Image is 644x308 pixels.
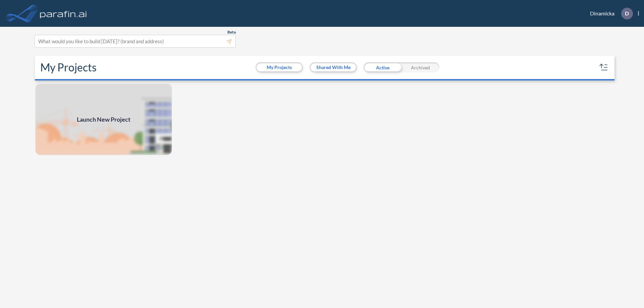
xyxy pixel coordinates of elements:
[580,8,639,19] div: Dinamicka
[35,83,172,156] a: Launch New Project
[257,63,302,71] button: My Projects
[311,63,356,71] button: Shared With Me
[39,7,88,20] img: logo
[227,29,236,35] span: Beta
[598,62,609,73] button: sort
[77,115,130,124] span: Launch New Project
[625,10,629,16] p: D
[401,62,439,72] div: Archived
[364,62,401,72] div: Active
[40,61,97,74] h2: My Projects
[35,83,172,156] img: add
